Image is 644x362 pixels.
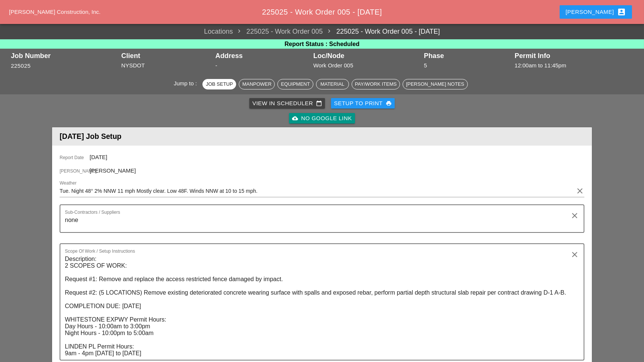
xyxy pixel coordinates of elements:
i: clear [570,250,579,259]
div: Manpower [242,80,271,88]
div: Job Setup [206,80,233,88]
textarea: Scope Of Work / Setup Instructions [65,253,573,360]
span: 225025 - Work Order 005 - [DATE] [262,8,382,16]
span: [PERSON_NAME] [90,167,136,174]
button: 225025 [11,62,31,70]
i: clear [570,211,579,220]
div: [PERSON_NAME] [566,7,626,16]
a: [PERSON_NAME] Construction, Inc. [9,9,100,15]
div: Work Order 005 [313,61,420,70]
input: Weather [60,185,574,197]
span: 225025 - Work Order 005 [233,27,323,37]
div: Address [216,52,310,60]
div: Pay/Work Items [355,80,397,88]
button: Material [316,79,349,89]
div: Material [319,80,346,88]
div: 12:00am to 11:45pm [515,61,633,70]
div: Job Number [11,52,118,60]
button: Manpower [239,79,275,89]
a: View in Scheduler [249,98,325,109]
div: - [216,61,310,70]
button: [PERSON_NAME] Notes [403,79,467,89]
i: account_box [617,7,626,16]
button: Job Setup [202,79,236,89]
button: Pay/Work Items [352,79,400,89]
textarea: Sub-Contractors / Suppliers [65,214,573,232]
header: [DATE] Job Setup [52,127,592,146]
i: clear [575,186,584,195]
div: Permit Info [515,52,633,60]
button: Setup to Print [331,98,395,109]
button: Equipment [277,79,313,89]
button: [PERSON_NAME] [560,5,632,19]
div: [PERSON_NAME] Notes [406,80,464,88]
i: calendar_today [316,100,322,106]
span: [DATE] [90,154,107,160]
div: Equipment [281,80,310,88]
div: Setup to Print [334,99,392,108]
span: Jump to : [174,80,200,86]
i: print [386,100,392,106]
div: No Google Link [292,114,352,123]
div: NYSDOT [121,61,212,70]
div: Phase [424,52,511,60]
div: View in Scheduler [252,99,322,108]
span: [PERSON_NAME] [60,168,90,174]
div: Client [121,52,212,60]
a: No Google Link [289,113,355,124]
a: Locations [204,27,233,37]
i: cloud_upload [292,115,298,121]
div: Loc/Node [313,52,420,60]
div: 5 [424,61,511,70]
a: 225025 - Work Order 005 - [DATE] [323,27,440,37]
span: Report Date [60,154,90,161]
